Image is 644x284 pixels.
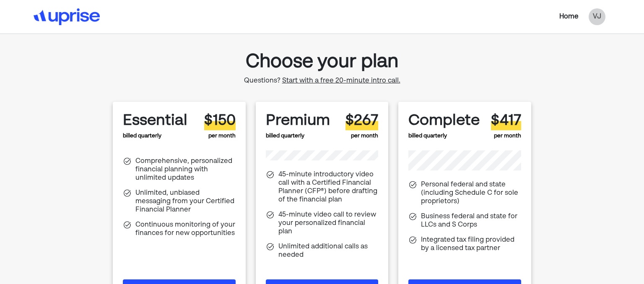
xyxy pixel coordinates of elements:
[345,112,378,130] div: $267
[421,181,521,206] div: Personal federal and state (including Schedule C for sole proprietors)
[491,112,521,130] div: $417
[589,8,605,25] div: VJ
[244,47,400,77] div: Choose your plan
[278,243,379,259] div: Unlimited additional calls as needed
[421,236,521,253] div: Integrated tax filing provided by a licensed tax partner
[135,189,236,214] div: Unlimited, unbiased messaging from your Certified Financial Planner
[123,112,187,140] div: billed quarterly
[244,77,400,85] div: Questions?
[559,12,579,22] div: Home
[266,112,330,140] div: billed quarterly
[491,112,521,140] div: per month
[204,112,236,130] div: $150
[408,112,480,140] div: billed quarterly
[135,157,236,182] div: Comprehensive, personalized financial planning with unlimited updates
[282,77,400,84] span: Start with a free 20-minute intro call.
[421,212,521,229] div: Business federal and state for LLCs and S Corps
[266,112,330,130] div: Premium
[408,112,480,130] div: Complete
[278,170,379,204] div: 45-minute introductory video call with a Certified Financial Planner (CFP®) before drafting of th...
[135,221,236,238] div: Continuous monitoring of your finances for new opportunities
[278,211,379,236] div: 45-minute video call to review your personalized financial plan
[345,112,378,140] div: per month
[123,112,187,130] div: Essential
[204,112,236,140] div: per month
